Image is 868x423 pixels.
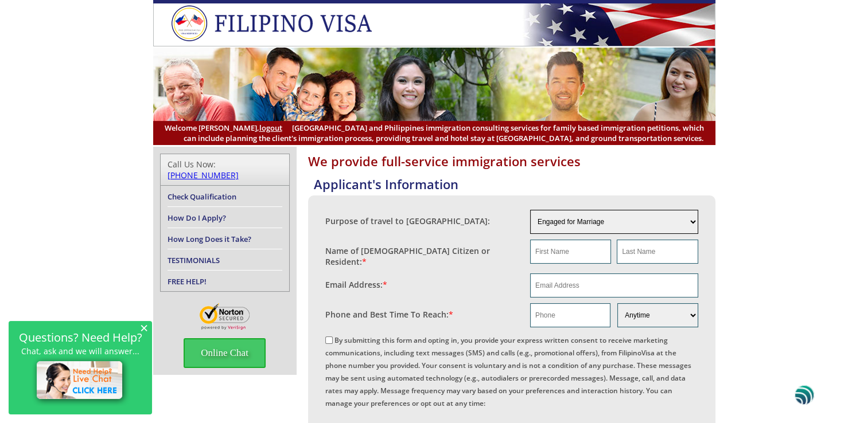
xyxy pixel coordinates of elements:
[308,152,715,170] h1: We provide full-service immigration services
[168,213,226,223] a: How Do I Apply?
[314,175,715,193] h4: Applicant's Information
[325,216,490,226] label: Purpose of travel to [GEOGRAPHIC_DATA]:
[14,332,146,342] h2: Questions? Need Help?
[168,276,207,287] a: FREE HELP!
[14,346,146,356] p: Chat, ask and we will answer...
[168,234,251,244] a: How Long Does it Take?
[530,240,611,264] input: First Name
[32,356,130,406] img: live-chat-icon.png
[795,384,814,405] img: svg+xml;base64,PHN2ZyB3aWR0aD0iNDgiIGhlaWdodD0iNDgiIHZpZXdCb3g9IjAgMCA0OCA0OCIgZmlsbD0ibm9uZSIgeG...
[259,123,282,133] a: logout
[168,191,236,202] a: Check Qualification
[530,303,610,327] input: Phone
[325,309,453,320] label: Phone and Best Time To Reach:
[140,323,148,332] span: ×
[530,273,698,297] input: Email Address
[165,123,704,143] span: [GEOGRAPHIC_DATA] and Philippines immigration consulting services for family based immigration pe...
[617,303,698,327] select: Phone and Best Reach Time are required.
[168,170,239,181] a: [PHONE_NUMBER]
[617,240,698,264] input: Last Name
[184,338,266,368] span: Online Chat
[165,123,282,133] span: Welcome [PERSON_NAME],
[325,279,387,290] label: Email Address:
[168,255,220,265] a: TESTIMONIALS
[168,159,282,181] div: Call Us Now:
[325,336,333,344] input: By submitting this form and opting in, you provide your express written consent to receive market...
[325,245,519,267] label: Name of [DEMOGRAPHIC_DATA] Citizen or Resident:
